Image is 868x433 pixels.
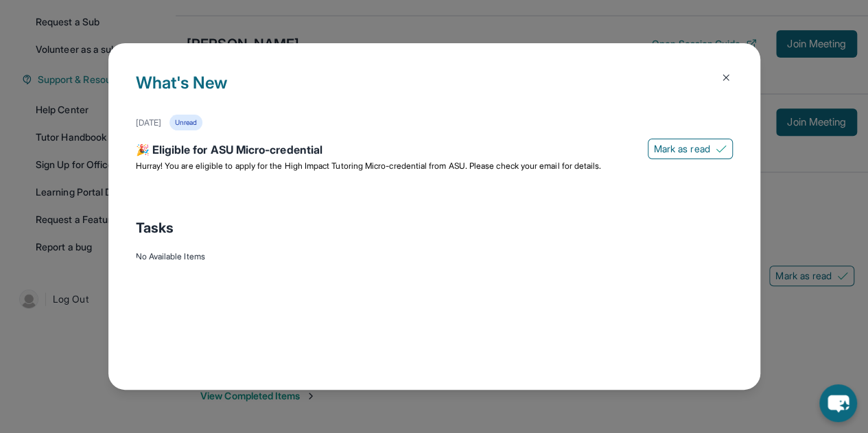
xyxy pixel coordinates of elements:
[716,143,727,154] img: Mark as read
[136,251,733,262] div: No Available Items
[136,117,161,128] div: [DATE]
[648,139,733,159] button: Mark as read
[136,218,174,237] span: Tasks
[654,142,710,156] span: Mark as read
[169,115,202,130] div: Unread
[819,384,857,422] button: chat-button
[136,71,733,115] h1: What's New
[136,141,733,161] div: 🎉 Eligible for ASU Micro-credential
[720,72,731,83] img: Close Icon
[136,161,602,171] span: Hurray! You are eligible to apply for the High Impact Tutoring Micro-credential from ASU. Please ...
